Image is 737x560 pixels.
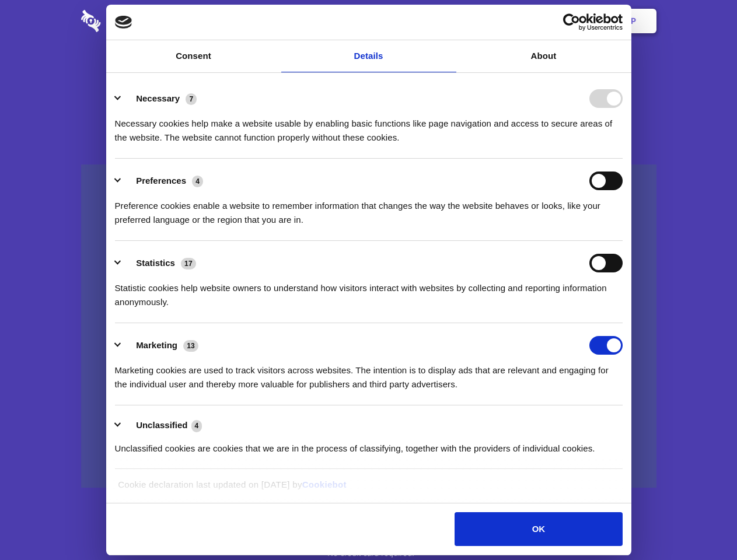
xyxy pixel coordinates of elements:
div: Statistic cookies help website owners to understand how visitors interact with websites by collec... [115,272,623,309]
span: 13 [183,340,198,352]
div: Preference cookies enable a website to remember information that changes the way the website beha... [115,190,623,227]
img: logo [115,16,132,29]
a: About [456,40,631,72]
img: logo-wordmark-white-trans-d4663122ce5f474addd5e946df7df03e33cb6a1c49d2221995e7729f52c070b2.svg [81,10,181,32]
a: Usercentrics Cookiebot - opens in a new window [521,13,623,31]
label: Marketing [136,340,177,350]
button: Marketing (13) [115,336,206,355]
div: Marketing cookies are used to track visitors across websites. The intention is to display ads tha... [115,355,623,391]
a: Consent [106,40,281,72]
label: Necessary [136,93,180,103]
label: Preferences [136,176,186,185]
button: Unclassified (4) [115,418,209,433]
a: Cookiebot [302,480,347,489]
span: 4 [191,420,202,432]
iframe: Drift Widget Chat Controller [679,502,723,546]
a: Login [529,3,580,39]
button: Statistics (17) [115,254,204,272]
a: Wistia video thumbnail [81,164,656,488]
a: Contact [473,3,527,39]
button: OK [455,512,622,546]
div: Necessary cookies help make a website usable by enabling basic functions like page navigation and... [115,108,623,145]
span: 17 [181,258,196,269]
a: Details [281,40,456,72]
label: Statistics [136,258,175,268]
div: Unclassified cookies are cookies that we are in the process of classifying, together with the pro... [115,433,623,456]
button: Necessary (7) [115,89,204,108]
button: Preferences (4) [115,171,211,190]
span: 4 [192,176,203,187]
div: Cookie declaration last updated on [DATE] by [109,478,628,501]
h1: Eliminate Slack Data Loss. [81,52,656,94]
h4: Auto-redaction of sensitive data, encrypted data sharing and self-destructing private chats. Shar... [81,106,656,145]
span: 7 [186,93,197,105]
a: Pricing [343,3,393,39]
